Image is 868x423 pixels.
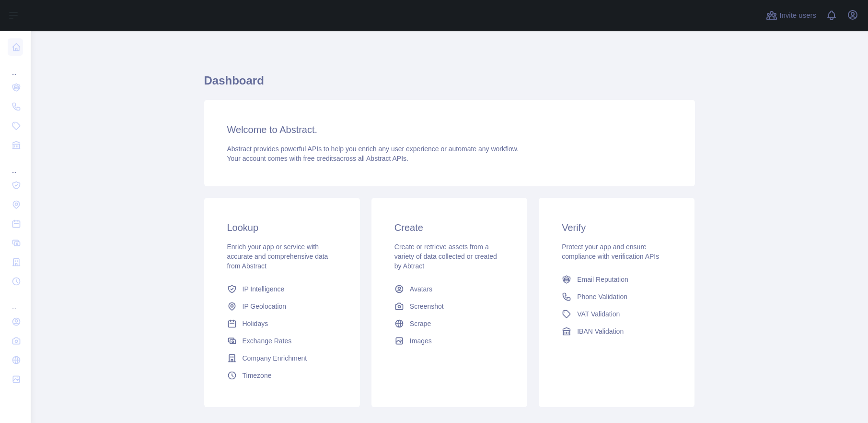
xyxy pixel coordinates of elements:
[243,319,268,328] span: Holidays
[223,367,341,384] a: Timezone
[558,323,675,340] a: IBAN Validation
[764,8,818,23] button: Invite users
[243,353,307,363] span: Company Enrichment
[8,156,23,175] div: ...
[577,326,624,336] span: IBAN Validation
[243,302,287,311] span: IP Geolocation
[394,221,504,234] h3: Create
[562,243,659,260] span: Protect your app and ensure compliance with verification APIs
[303,155,336,162] span: free credits
[8,58,23,77] div: ...
[243,371,272,380] span: Timezone
[558,305,675,323] a: VAT Validation
[391,298,508,315] a: Screenshot
[562,221,671,234] h3: Verify
[391,315,508,332] a: Scrape
[223,298,341,315] a: IP Geolocation
[558,288,675,305] a: Phone Validation
[558,271,675,288] a: Email Reputation
[223,280,341,298] a: IP Intelligence
[410,302,444,311] span: Screenshot
[410,336,432,346] span: Images
[577,309,620,319] span: VAT Validation
[410,319,431,328] span: Scrape
[391,280,508,298] a: Avatars
[227,243,328,270] span: Enrich your app or service with accurate and comprehensive data from Abstract
[223,350,341,367] a: Company Enrichment
[227,145,519,153] span: Abstract provides powerful APIs to help you enrich any user experience or automate any workflow.
[204,73,695,96] h1: Dashboard
[243,284,285,294] span: IP Intelligence
[227,123,672,136] h3: Welcome to Abstract.
[8,292,23,311] div: ...
[391,332,508,350] a: Images
[243,336,292,346] span: Exchange Rates
[410,284,432,294] span: Avatars
[394,243,497,270] span: Create or retrieve assets from a variety of data collected or created by Abtract
[227,221,337,234] h3: Lookup
[223,315,341,332] a: Holidays
[227,155,408,162] span: Your account comes with across all Abstract APIs.
[223,332,341,350] a: Exchange Rates
[577,275,628,284] span: Email Reputation
[577,292,627,302] span: Phone Validation
[779,10,816,21] span: Invite users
